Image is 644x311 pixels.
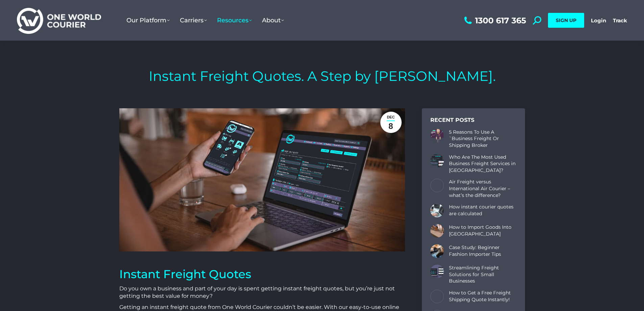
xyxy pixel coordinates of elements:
a: Login [591,17,606,24]
a: Our Platform [121,10,175,31]
a: Post image [430,179,444,192]
a: Post image [430,265,444,278]
a: Post image [430,290,444,303]
a: Case Study: Beginner Fashion Importer Tips [449,244,517,258]
p: Do you own a business and part of your day is spent getting instant freight quotes, but you’re ju... [119,285,405,300]
a: How to Import Goods Into [GEOGRAPHIC_DATA] [449,224,517,237]
a: Post image [430,224,444,238]
h1: Instant Freight Quotes [119,267,405,282]
a: SIGN UP [548,13,584,28]
span: 8 [388,121,393,131]
a: Carriers [175,10,212,31]
div: Recent Posts [430,117,517,124]
a: About [257,10,289,31]
span: About [262,17,284,24]
a: Dec8 [380,112,402,133]
span: Our Platform [126,17,170,24]
a: Post image [430,129,444,142]
a: Track [613,17,627,24]
a: How instant courier quotes are calculated [449,204,517,217]
a: Streamlining Freight Solutions for Small Businesses [449,265,517,285]
span: SIGN UP [556,17,576,23]
a: Air Freight versus International Air Courier – what’s the difference? [449,179,517,199]
img: One World Courier [17,7,101,34]
img: Freight Tech. Man on laptop mobile phone, freight quotes One World Courier [119,108,405,251]
a: 5 Reasons To Use A `Business Freight Or Shipping Broker [449,129,517,149]
span: Carriers [180,17,207,24]
a: How to Get a Free Freight Shipping Quote Instantly! [449,290,517,303]
span: Dec [387,114,395,120]
a: Who Are The Most Used Business Freight Services in [GEOGRAPHIC_DATA]? [449,154,517,174]
a: Post image [430,244,444,258]
h1: Instant Freight Quotes. A Step by [PERSON_NAME]. [149,68,496,85]
a: Post image [430,204,444,217]
a: 1300 617 365 [462,16,526,25]
a: Post image [430,154,444,168]
a: Resources [212,10,257,31]
span: Resources [217,17,252,24]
